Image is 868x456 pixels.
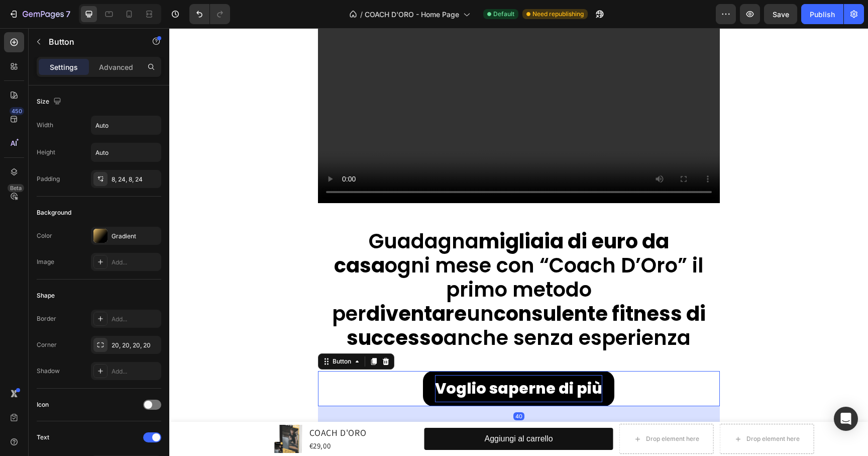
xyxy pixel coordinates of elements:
button: Aggiungi al carrello [255,400,444,422]
div: Aggiungi al carrello [315,404,383,418]
div: Size [37,95,63,109]
p: Button [49,36,134,48]
div: Beta [8,184,24,192]
div: Open Intercom Messenger [834,407,858,431]
div: Shape [37,291,55,300]
div: Button [161,329,184,338]
div: 450 [10,107,24,115]
div: Corner [37,340,57,349]
strong: migliaia di euro da casa [165,199,500,251]
div: Width [37,121,53,130]
div: Add... [112,258,159,267]
span: Save [773,10,789,19]
div: Drop element here [577,407,630,415]
iframe: Design area [169,28,868,456]
span: / [360,9,363,20]
p: Voglio saperne di più [266,347,433,374]
p: Advanced [99,62,133,72]
input: Auto [91,143,161,161]
p: Settings [50,62,78,72]
div: 20, 20, 20, 20 [112,341,159,350]
strong: consulente fitness di successo [177,271,536,324]
div: Shadow [37,367,60,376]
div: Gradient [112,232,159,241]
div: Background [37,208,71,217]
input: Auto [91,116,161,134]
span: Need republishing [532,10,584,19]
div: Add... [112,315,159,324]
div: 8, 24, 8, 24 [112,175,159,184]
div: Padding [37,174,60,184]
div: Icon [37,400,49,409]
button: Save [764,4,797,24]
strong: diventare [197,271,297,300]
p: Guadagna ogni mese con “Coach D’Oro” il primo metodo per un anche senza esperienza [150,201,550,322]
p: 7 [66,8,70,20]
div: Text [37,433,49,442]
div: Height [37,148,55,157]
div: 40 [344,384,355,392]
span: Default [493,10,514,19]
div: Image [37,257,54,266]
span: COACH D'ORO - Home Page [365,9,459,20]
button: Publish [801,4,843,24]
div: Drop element here [477,407,530,415]
div: Color [37,231,52,240]
button: 7 [4,4,75,24]
div: Add... [112,367,159,376]
div: Publish [810,9,835,20]
div: Undo/Redo [189,4,230,24]
div: Border [37,314,56,323]
a: Voglio saperne di più [254,343,445,378]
